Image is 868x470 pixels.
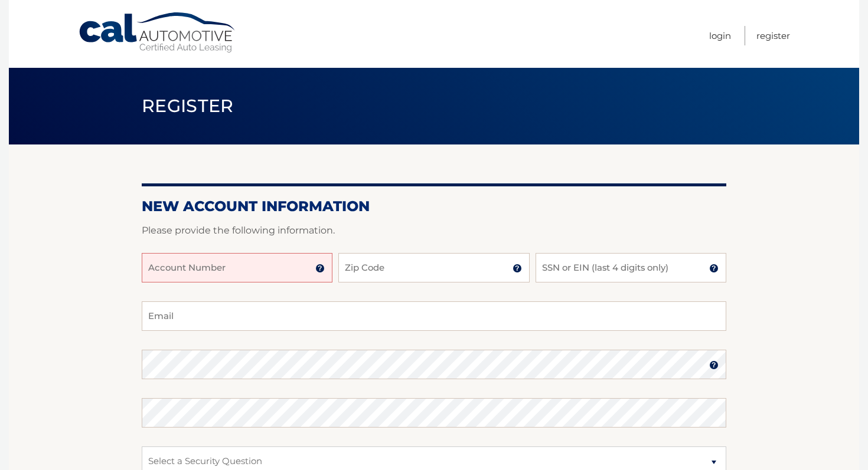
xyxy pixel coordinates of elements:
img: tooltip.svg [709,360,719,370]
input: Zip Code [338,253,529,282]
a: Cal Automotive [78,12,237,54]
img: tooltip.svg [315,264,325,273]
p: Please provide the following information. [142,222,726,239]
img: tooltip.svg [709,264,719,273]
span: Register [142,95,234,117]
a: Register [756,26,790,45]
input: Email [142,301,726,331]
h2: New Account Information [142,198,726,215]
input: SSN or EIN (last 4 digits only) [536,253,726,282]
a: Login [709,26,731,45]
img: tooltip.svg [513,264,522,273]
input: Account Number [142,253,332,282]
